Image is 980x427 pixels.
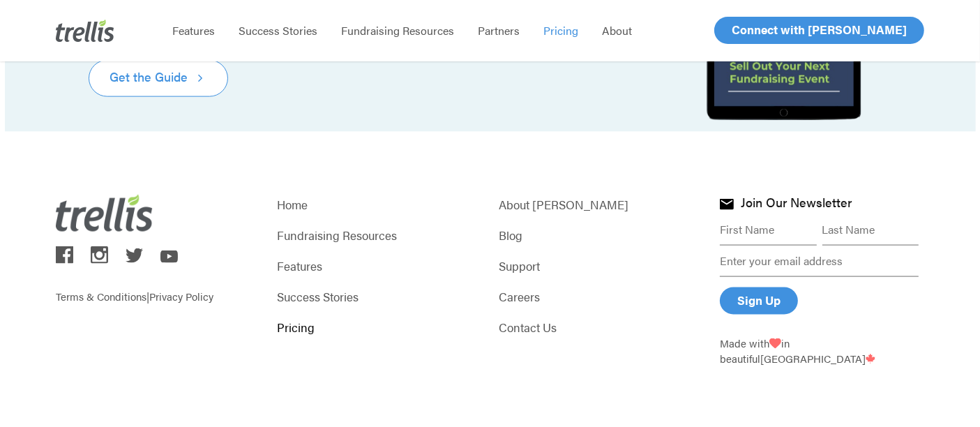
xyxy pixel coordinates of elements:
[720,336,924,366] p: Made with in beautiful
[172,22,215,38] span: Features
[714,17,924,44] a: Connect with [PERSON_NAME]
[110,67,188,87] span: Get the Guide
[499,256,703,276] a: Support
[466,24,532,38] a: Partners
[56,20,114,42] img: Trellis
[741,195,852,213] h4: Join Our Newsletter
[602,22,632,38] span: About
[822,214,919,246] input: Last Name
[160,24,227,38] a: Features
[56,268,260,304] p: |
[866,354,875,364] img: Trellis - Canada
[91,246,108,264] img: trellis on instagram
[478,22,520,38] span: Partners
[56,195,153,232] img: Trellis Logo
[89,60,228,96] a: Get the Guide
[499,287,703,306] a: Careers
[277,256,481,276] a: Features
[499,317,703,337] a: Contact Us
[277,195,481,214] a: Home
[760,351,875,366] span: [GEOGRAPHIC_DATA]
[543,22,578,38] span: Pricing
[499,195,703,214] a: About [PERSON_NAME]
[126,248,143,262] img: trellis on twitter
[329,24,466,38] a: Fundraising Resources
[720,214,816,246] input: First Name
[532,24,590,38] a: Pricing
[720,199,734,210] img: Join Trellis Newsletter
[227,24,329,38] a: Success Stories
[56,289,146,304] a: Terms & Conditions
[341,22,454,38] span: Fundraising Resources
[720,246,919,277] input: Enter your email address
[277,317,481,337] a: Pricing
[149,289,213,304] a: Privacy Policy
[56,246,73,264] img: trellis on facebook
[277,287,481,306] a: Success Stories
[239,22,317,38] span: Success Stories
[720,287,798,315] input: Sign Up
[590,24,644,38] a: About
[277,225,481,245] a: Fundraising Resources
[160,250,178,263] img: trellis on youtube
[769,338,781,349] img: Love From Trellis
[732,21,907,38] span: Connect with [PERSON_NAME]
[499,225,703,245] a: Blog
